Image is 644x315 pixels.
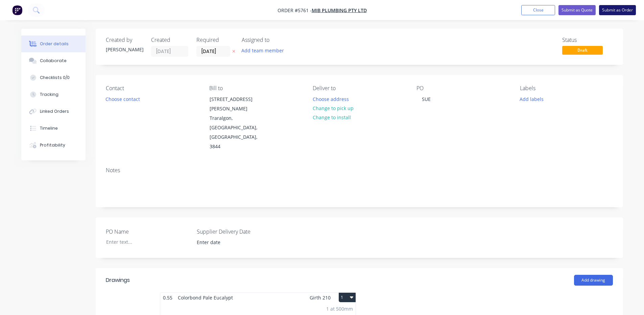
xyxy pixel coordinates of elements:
[574,275,613,286] button: Add drawing
[21,137,86,154] button: Profitability
[313,85,405,91] div: Deliver to
[309,94,352,103] button: Choose address
[238,46,287,55] button: Add team member
[21,52,86,69] button: Collaborate
[197,228,281,236] label: Supplier Delivery Date
[312,7,367,14] a: MIB PLUMBING PTY LTD
[40,41,69,47] div: Order details
[40,142,65,148] div: Profitability
[175,293,236,303] span: Colorbond Pale Eucalypt
[21,69,86,86] button: Checklists 0/0
[516,94,547,103] button: Add labels
[521,5,555,15] button: Close
[106,85,198,91] div: Contact
[278,7,312,14] span: Order #5761 -
[40,58,67,64] div: Collaborate
[106,46,143,53] div: [PERSON_NAME]
[102,94,143,103] button: Choose contact
[210,95,266,113] div: [STREET_ADDRESS][PERSON_NAME]
[106,37,143,43] div: Created by
[21,86,86,103] button: Tracking
[151,37,188,43] div: Created
[209,85,302,91] div: Bill to
[562,37,613,43] div: Status
[106,276,130,284] div: Drawings
[160,293,175,303] span: 0.55
[40,108,69,114] div: Linked Orders
[562,46,603,54] span: Draft
[520,85,613,91] div: Labels
[204,94,271,152] div: [STREET_ADDRESS][PERSON_NAME]Traralgon, [GEOGRAPHIC_DATA], [GEOGRAPHIC_DATA], 3844
[416,85,509,91] div: PO
[40,75,70,81] div: Checklists 0/0
[12,5,22,15] img: Factory
[106,167,613,174] div: Notes
[416,94,436,104] div: SUE
[558,5,596,15] button: Submit as Quote
[242,37,309,43] div: Assigned to
[21,103,86,120] button: Linked Orders
[309,104,357,113] button: Change to pick up
[326,305,353,312] div: 1 at 500mm
[599,5,636,15] button: Submit as Order
[21,120,86,137] button: Timeline
[106,228,190,236] label: PO Name
[196,37,234,43] div: Required
[242,46,288,55] button: Add team member
[40,91,58,98] div: Tracking
[339,293,356,302] button: 1
[192,237,276,247] input: Enter date
[210,113,266,151] div: Traralgon, [GEOGRAPHIC_DATA], [GEOGRAPHIC_DATA], 3844
[309,113,354,122] button: Change to install
[310,293,331,303] span: Girth 210
[21,35,86,52] button: Order details
[40,125,58,131] div: Timeline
